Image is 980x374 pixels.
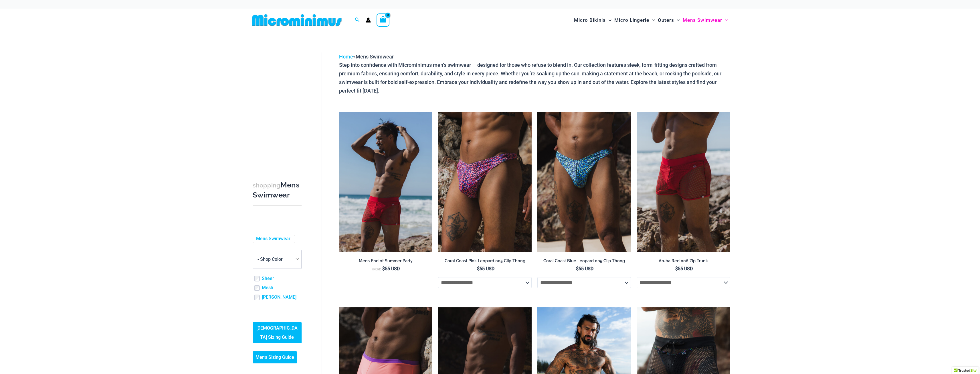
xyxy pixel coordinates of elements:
img: Aruba Red 008 Zip Trunk 02v2 [339,112,433,252]
a: Coral Coast Pink Leopard 005 Clip Thong [438,258,532,266]
bdi: 55 USD [477,266,494,271]
p: Step into confidence with Microminimus men’s swimwear — designed for those who refuse to blend in... [339,61,730,95]
a: Micro LingerieMenu ToggleMenu Toggle [613,11,656,29]
a: Micro BikinisMenu ToggleMenu Toggle [573,11,613,29]
span: Menu Toggle [674,13,680,28]
img: Aruba Red 008 Zip Trunk 05 [637,112,730,252]
span: Micro Lingerie [614,13,649,28]
a: View Shopping Cart, empty [377,13,390,27]
a: Mens SwimwearMenu ToggleMenu Toggle [681,11,729,29]
span: $ [477,266,480,271]
a: Sheer [262,276,274,282]
span: Mens Swimwear [683,13,722,28]
span: shopping [253,182,280,189]
bdi: 55 USD [675,266,693,271]
span: $ [382,266,385,271]
span: $ [675,266,678,271]
a: [DEMOGRAPHIC_DATA] Sizing Guide [253,322,302,343]
span: - Shop Color [258,256,283,262]
a: Account icon link [366,17,371,23]
a: Home [339,54,353,60]
span: Menu Toggle [649,13,655,28]
span: Micro Bikinis [574,13,606,28]
span: - Shop Color [253,250,302,269]
a: Coral Coast Pink Leopard 005 Clip Thong 01Coral Coast Pink Leopard 005 Clip Thong 02Coral Coast P... [438,112,532,252]
a: Aruba Red 008 Zip Trunk [637,258,730,266]
a: Mesh [262,285,273,291]
a: Coral Coast Blue Leopard 005 Clip Thong [537,258,631,266]
img: Coral Coast Pink Leopard 005 Clip Thong 01 [438,112,532,252]
h2: Aruba Red 008 Zip Trunk [637,258,730,264]
span: » [339,54,394,60]
a: Aruba Red 008 Zip Trunk 05Aruba Red 008 Zip Trunk 04Aruba Red 008 Zip Trunk 04 [637,112,730,252]
span: Mens Swimwear [356,54,394,60]
span: - Shop Color [253,250,301,269]
a: OutersMenu ToggleMenu Toggle [656,11,681,29]
a: Coral Coast Blue Leopard 005 Clip Thong 05Coral Coast Blue Leopard 005 Clip Thong 04Coral Coast B... [537,112,631,252]
span: From: [372,267,381,271]
iframe: TrustedSite Certified [253,48,304,162]
bdi: 55 USD [576,266,593,271]
a: Aruba Red 008 Zip Trunk 02v2Aruba Red 008 Zip Trunk 03Aruba Red 008 Zip Trunk 03 [339,112,433,252]
nav: Site Navigation [572,11,730,30]
a: Mens Swimwear [256,236,290,242]
span: Outers [658,13,674,28]
h2: Mens End of Summer Party [339,258,433,264]
h2: Coral Coast Blue Leopard 005 Clip Thong [537,258,631,264]
h3: Mens Swimwear [253,180,302,200]
span: $ [576,266,579,271]
img: MM SHOP LOGO FLAT [250,14,344,27]
a: Mens End of Summer Party [339,258,433,266]
span: Menu Toggle [606,13,611,28]
a: Search icon link [355,17,360,24]
bdi: 55 USD [382,266,400,271]
img: Coral Coast Blue Leopard 005 Clip Thong 05 [537,112,631,252]
a: Men’s Sizing Guide [253,351,297,363]
h2: Coral Coast Pink Leopard 005 Clip Thong [438,258,532,264]
a: [PERSON_NAME] [262,294,296,300]
span: Menu Toggle [722,13,728,28]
